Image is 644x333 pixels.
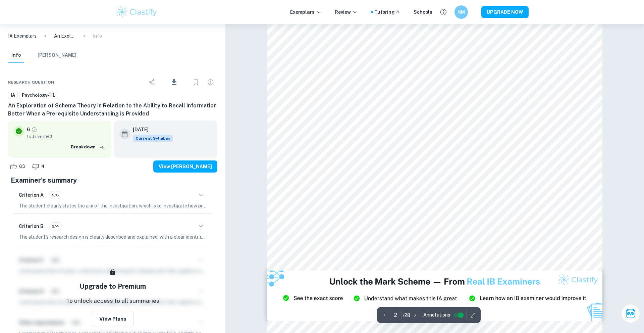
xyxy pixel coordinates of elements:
span: 3/4 [49,223,61,229]
p: / 28 [403,312,410,319]
p: An Exploration of Schema Theory in Relation to the Ability to Recall Information Better When a Pr... [54,32,75,40]
button: Ask Clai [621,304,640,323]
h6: Criterion B [19,223,44,230]
button: UPGRADE NOW [481,6,529,18]
button: View Plans [92,311,134,327]
button: Info [8,48,24,63]
div: Download [160,74,188,91]
button: Help and Feedback [438,6,449,18]
button: NM [454,5,468,19]
a: Psychology-HL [19,91,58,99]
a: Tutoring [374,8,400,16]
button: View [PERSON_NAME] [153,160,217,173]
div: Share [145,76,159,89]
a: Grade fully verified [31,127,37,133]
a: IA Exemplars [8,32,37,40]
img: Clastify logo [115,5,158,19]
h5: Upgrade to Premium [79,281,146,291]
span: Psychology-HL [19,92,58,99]
p: Exemplars [290,8,321,16]
div: This exemplar is based on the current syllabus. Feel free to refer to it for inspiration/ideas wh... [133,135,173,142]
p: Info [93,32,102,40]
div: Like [8,161,29,172]
a: Schools [414,8,432,16]
p: The student clearly states the aim of the investigation, which is to investigate how preexisting ... [19,202,207,209]
div: Report issue [204,76,217,89]
span: 63 [15,163,29,170]
h6: NM [458,8,465,16]
h6: An Exploration of Schema Theory in Relation to the Ability to Recall Information Better When a Pr... [8,102,217,118]
p: 6 [27,126,30,133]
span: Research question [8,79,54,85]
h6: [DATE] [133,126,168,133]
span: IA [8,92,17,99]
h5: Examiner's summary [11,175,215,185]
button: [PERSON_NAME] [38,48,76,63]
a: IA [8,91,18,99]
p: Review [335,8,358,16]
button: Breakdown [69,142,106,152]
span: Current Syllabus [133,135,173,142]
div: Dislike [30,161,48,172]
span: 4 [38,163,48,170]
span: Fully verified [27,133,106,139]
img: Ad [267,271,602,321]
div: Bookmark [189,76,203,89]
span: Annotations [423,312,450,319]
p: To unlock access to all summaries [66,297,159,305]
h6: Criterion A [19,191,44,199]
p: The student's research design is clearly described and explained, with a clear identification of ... [19,233,207,241]
span: 5/6 [49,192,61,198]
